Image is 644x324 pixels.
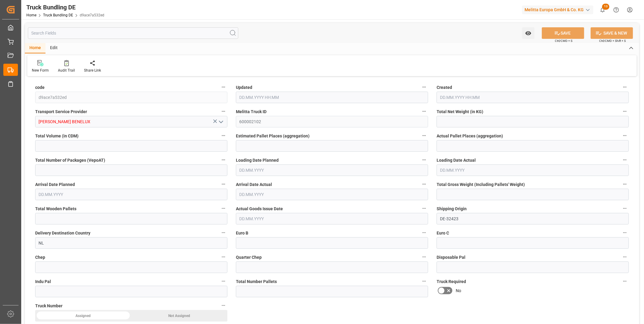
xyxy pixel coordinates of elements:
[35,157,105,164] span: Total Number of Packages (VepoAT)
[236,181,272,188] span: Arrival Date Actual
[236,157,279,164] span: Loading Date Planned
[621,156,629,164] button: Loading Date Actual
[522,4,596,15] button: Melitta Europa GmbH & Co. KG
[35,181,75,188] span: Arrival Date Planned
[602,4,609,10] span: 13
[621,107,629,115] button: Total Net Weight (in KG)
[35,84,45,91] span: code
[236,230,248,236] span: Euro B
[420,229,428,237] button: Euro B
[220,156,227,164] button: Total Number of Packages (VepoAT)
[591,27,633,39] button: SAVE & NEW
[542,27,584,39] button: SAVE
[437,254,465,261] span: Disposable Pal
[236,133,310,139] span: Estimated Pallet Places (aggregation)
[25,43,45,53] div: Home
[420,156,428,164] button: Loading Date Planned
[437,164,629,176] input: DD.MM.YYYY
[420,107,428,115] button: Melitta Truck ID
[621,132,629,140] button: Actual Pallet Places (aggregation)
[609,3,623,17] button: Help Center
[220,204,227,212] button: Total Wooden Pallets
[220,302,227,309] button: Truck Number
[420,253,428,261] button: Quarter Chep
[437,133,503,139] span: Actual Pallet Places (aggregation)
[32,68,49,73] div: New Form
[437,278,466,285] span: Truck Required
[236,254,262,261] span: Quarter Chep
[35,230,90,236] span: Delivery Destination Country
[621,83,629,91] button: Created
[220,277,227,285] button: Indu Pal
[420,83,428,91] button: Updated
[220,253,227,261] button: Chep
[35,189,227,200] input: DD.MM.YYYY
[131,310,227,322] div: Not Assigned
[599,39,626,43] span: Ctrl/CMD + Shift + S
[236,206,283,212] span: Actual Goods Issue Date
[236,164,428,176] input: DD.MM.YYYY
[35,254,45,261] span: Chep
[420,180,428,188] button: Arrival Date Actual
[437,109,483,115] span: Total Net Weight (in KG)
[420,204,428,212] button: Actual Goods Issue Date
[45,43,62,53] div: Edit
[43,13,73,17] a: Truck Bundling DE
[420,277,428,285] button: Total Number Pallets
[437,181,525,188] span: Total Gross Weight (Including Pallets' Weight)
[621,277,629,285] button: Truck Required
[35,133,79,139] span: Total Volume (in CDM)
[596,3,609,17] button: show 13 new notifications
[220,132,227,140] button: Total Volume (in CDM)
[35,303,62,309] span: Truck Number
[236,213,428,224] input: DD.MM.YYYY
[220,107,227,115] button: Transport Service Provider
[621,180,629,188] button: Total Gross Weight (Including Pallets' Weight)
[437,92,629,103] input: DD.MM.YYYY HH:MM
[26,13,36,17] a: Home
[437,206,467,212] span: Shipping Origin
[420,132,428,140] button: Estimated Pallet Places (aggregation)
[236,109,267,115] span: Melitta Truck ID
[84,68,101,73] div: Share Link
[35,109,87,115] span: Transport Service Provider
[35,310,131,322] div: Assigned
[555,39,572,43] span: Ctrl/CMD + S
[26,3,104,12] div: Truck Bundling DE
[437,157,476,164] span: Loading Date Actual
[236,84,252,91] span: Updated
[58,68,75,73] div: Audit Trail
[28,27,238,39] input: Search Fields
[236,92,428,103] input: DD.MM.YYYY HH:MM
[456,288,461,294] span: No
[236,189,428,200] input: DD.MM.YYYY
[220,180,227,188] button: Arrival Date Planned
[220,229,227,237] button: Delivery Destination Country
[621,253,629,261] button: Disposable Pal
[522,27,535,39] button: open menu
[220,83,227,91] button: code
[522,5,593,14] div: Melitta Europa GmbH & Co. KG
[216,117,225,127] button: open menu
[35,278,51,285] span: Indu Pal
[236,278,277,285] span: Total Number Pallets
[621,204,629,212] button: Shipping Origin
[437,230,449,236] span: Euro C
[35,206,76,212] span: Total Wooden Pallets
[437,84,452,91] span: Created
[621,229,629,237] button: Euro C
